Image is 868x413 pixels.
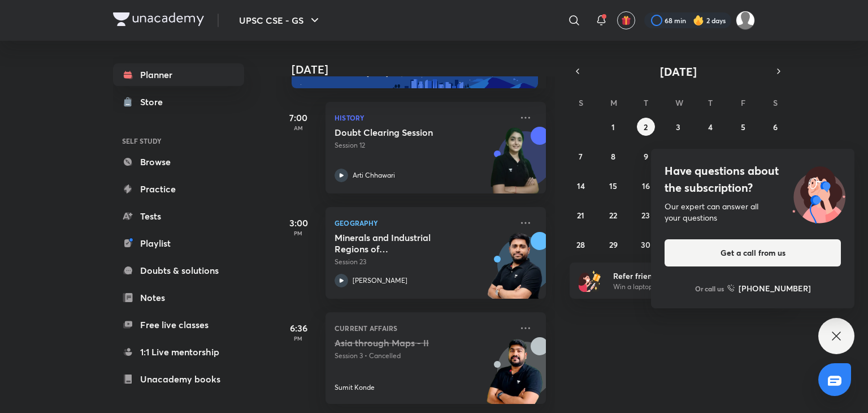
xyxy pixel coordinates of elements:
button: September 11, 2025 [701,147,719,165]
a: Unacademy books [113,368,244,390]
h5: Asia through Maps - II [335,337,475,349]
abbr: September 14, 2025 [577,180,585,191]
abbr: September 30, 2025 [641,239,650,250]
button: September 1, 2025 [604,118,622,136]
button: [DATE] [585,63,771,79]
abbr: September 7, 2025 [579,151,583,162]
button: September 8, 2025 [604,147,622,165]
abbr: September 9, 2025 [644,151,648,162]
a: Practice [113,178,244,200]
button: September 29, 2025 [604,235,622,253]
button: September 9, 2025 [637,147,655,165]
a: Store [113,91,244,113]
p: AM [276,124,321,131]
p: Win a laptop, vouchers & more [613,282,752,292]
abbr: September 8, 2025 [611,151,615,162]
a: Free live classes [113,313,244,336]
img: referral [579,269,601,292]
abbr: September 15, 2025 [609,180,617,191]
abbr: September 4, 2025 [708,122,713,132]
abbr: September 29, 2025 [609,239,618,250]
abbr: September 2, 2025 [644,122,648,132]
img: SP [736,11,755,30]
abbr: Thursday [708,97,713,108]
h6: Refer friends [613,270,752,282]
img: unacademy [484,232,546,310]
abbr: September 16, 2025 [642,180,650,191]
p: Or call us [695,283,724,294]
a: Doubts & solutions [113,259,244,282]
h5: Doubt Clearing Session [335,127,475,138]
abbr: September 5, 2025 [741,122,745,132]
a: Tests [113,205,244,227]
h5: 6:36 [276,321,321,335]
h4: [DATE] [292,63,557,76]
button: September 28, 2025 [572,235,590,253]
button: September 5, 2025 [734,118,752,136]
abbr: Tuesday [644,97,648,108]
button: September 10, 2025 [669,147,687,165]
p: History [335,111,512,124]
a: Browse [113,150,244,173]
img: ttu_illustration_new.svg [783,162,854,223]
abbr: Sunday [579,97,583,108]
p: Session 3 • Cancelled [335,351,512,361]
abbr: Monday [610,97,617,108]
img: unacademy [484,127,546,205]
button: UPSC CSE - GS [232,9,328,32]
abbr: September 22, 2025 [609,210,617,221]
p: Session 23 [335,257,512,267]
img: streak [693,15,704,26]
a: Company Logo [113,12,204,29]
button: September 15, 2025 [604,177,622,195]
button: avatar [617,11,635,29]
h6: [PHONE_NUMBER] [739,282,811,294]
button: September 6, 2025 [766,118,784,136]
img: avatar [621,15,631,25]
button: Get a call from us [665,239,841,266]
p: Current Affairs [335,321,512,335]
h5: Minerals and Industrial Regions of India - III [335,232,475,255]
button: September 14, 2025 [572,177,590,195]
button: September 4, 2025 [701,118,719,136]
abbr: September 3, 2025 [676,122,680,132]
a: 1:1 Live mentorship [113,341,244,363]
button: September 21, 2025 [572,206,590,224]
abbr: September 23, 2025 [641,210,650,221]
p: PM [276,335,321,342]
a: Notes [113,286,244,309]
h5: 7:00 [276,111,321,124]
img: Company Logo [113,12,204,26]
p: Session 12 [335,140,512,150]
abbr: September 21, 2025 [577,210,584,221]
button: September 12, 2025 [734,147,752,165]
h6: SELF STUDY [113,131,244,150]
p: PM [276,230,321,236]
button: September 30, 2025 [637,235,655,253]
h4: Have questions about the subscription? [665,162,841,196]
button: September 23, 2025 [637,206,655,224]
a: Playlist [113,232,244,255]
p: Geography [335,216,512,230]
h5: 3:00 [276,216,321,230]
abbr: Wednesday [675,97,683,108]
span: [DATE] [660,64,697,79]
div: Our expert can answer all your questions [665,201,841,223]
abbr: Saturday [773,97,778,108]
a: [PHONE_NUMBER] [727,282,811,294]
button: September 2, 2025 [637,118,655,136]
abbr: September 1, 2025 [611,122,615,132]
p: [PERSON_NAME] [353,276,407,286]
abbr: September 6, 2025 [773,122,778,132]
a: Planner [113,63,244,86]
button: September 16, 2025 [637,177,655,195]
button: September 3, 2025 [669,118,687,136]
abbr: September 28, 2025 [576,239,585,250]
abbr: Friday [741,97,745,108]
button: September 7, 2025 [572,147,590,165]
p: Arti Chhawari [353,170,395,180]
button: September 22, 2025 [604,206,622,224]
p: Sumit Konde [335,382,375,393]
div: Store [140,95,170,109]
button: September 13, 2025 [766,147,784,165]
